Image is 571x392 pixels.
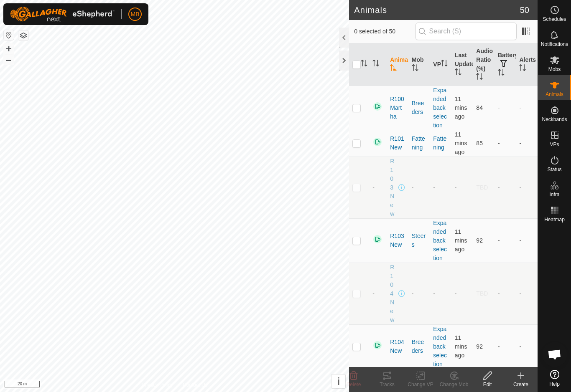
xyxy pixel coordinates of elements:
span: 0 selected of 50 [354,27,415,36]
a: Expanded back selection [433,87,447,129]
span: Mobs [548,67,561,72]
button: + [4,44,14,54]
td: - [495,157,516,218]
app-display-virtual-paddock-transition: - [433,290,435,297]
th: Mob [408,43,430,86]
h2: Animals [354,5,520,15]
p-sorticon: Activate to sort [519,66,526,72]
td: - [516,86,538,130]
td: - [516,157,538,218]
span: Animals [546,92,563,97]
span: Schedules [543,17,566,22]
p-sorticon: Activate to sort [498,70,505,77]
span: 50 [520,4,529,16]
img: returning on [372,340,382,350]
td: - [516,130,538,157]
span: MB [131,10,140,19]
span: Neckbands [542,117,567,122]
span: 85 [476,140,483,147]
span: Delete [347,382,361,387]
span: 92 [476,237,483,244]
th: VP [430,43,451,86]
span: TBD [476,290,488,297]
input: Search (S) [416,23,517,40]
img: returning on [372,101,382,111]
td: - [495,130,516,157]
th: Animal [387,43,408,86]
span: 9 Oct 2025 at 6:03 am [455,131,467,155]
div: Change Mob [437,381,471,388]
span: Infra [549,192,559,197]
a: Expanded back selection [433,220,447,261]
span: VPs [550,142,559,147]
span: Heatmap [544,217,565,222]
a: Contact Us [183,381,207,389]
td: - [516,218,538,263]
img: returning on [372,137,382,147]
span: - [372,290,375,297]
span: - [455,290,457,297]
span: - [372,184,375,191]
p-sorticon: Activate to sort [412,66,418,72]
span: R104New [390,263,397,324]
app-display-virtual-paddock-transition: - [433,184,435,191]
td: - [495,86,516,130]
a: Help [538,367,571,390]
div: Open chat [542,342,567,367]
span: Notifications [541,42,568,47]
th: Audio Ratio (%) [473,43,495,86]
span: R103New [390,232,405,249]
p-sorticon: Activate to sort [390,66,397,72]
td: - [495,218,516,263]
p-sorticon: Activate to sort [476,74,483,81]
span: 84 [476,104,483,111]
img: Gallagher Logo [10,7,115,22]
div: Tracks [370,381,404,388]
button: Reset Map [4,30,14,40]
p-sorticon: Activate to sort [455,70,461,76]
p-sorticon: Activate to sort [361,61,367,68]
a: Fattening [433,135,446,151]
th: Last Updated [451,43,473,86]
th: Alerts [516,43,538,86]
div: - [412,289,427,298]
span: 9 Oct 2025 at 6:03 am [455,96,467,120]
div: Fattening [412,134,427,152]
p-sorticon: Activate to sort [441,61,448,68]
div: Steers [412,232,427,249]
span: i [337,376,340,387]
span: 92 [476,343,483,350]
button: i [331,374,345,388]
button: – [4,55,14,65]
div: Breeders [412,338,427,355]
div: Edit [471,381,504,388]
th: Battery [495,43,516,86]
button: Map Layers [18,30,28,40]
td: - [516,263,538,324]
span: 9 Oct 2025 at 6:03 am [455,228,467,253]
td: - [495,324,516,369]
p-sorticon: Activate to sort [372,61,379,68]
a: Privacy Policy [142,381,173,389]
a: Expanded back selection [433,326,447,367]
span: R100Martha [390,95,405,121]
span: Status [547,167,561,172]
div: Change VP [404,381,437,388]
span: R103New [390,157,397,218]
span: - [455,184,457,191]
span: TBD [476,184,488,191]
div: Create [504,381,538,388]
img: returning on [372,234,382,244]
td: - [516,324,538,369]
span: R101New [390,134,405,152]
span: R104New [390,338,405,355]
td: - [495,263,516,324]
span: Help [549,382,560,387]
span: 9 Oct 2025 at 6:03 am [455,334,467,359]
div: - [412,183,427,192]
div: Breeders [412,99,427,116]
